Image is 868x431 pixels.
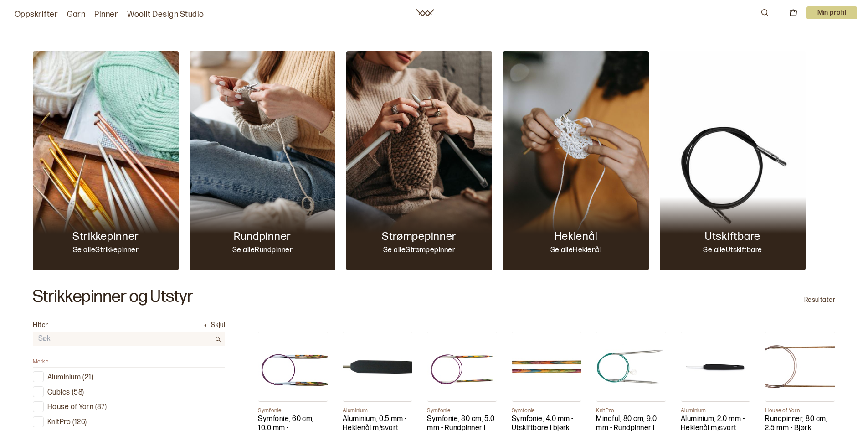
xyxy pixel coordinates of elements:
a: Oppskrifter [15,8,58,21]
p: Filter [33,321,48,330]
img: Utskiftbare [660,51,806,270]
p: Se alle Strømpepinner [383,246,456,255]
p: House of Yarn [47,403,93,412]
a: Woolit [416,9,434,16]
p: ( 87 ) [95,403,107,412]
p: Aluminium [343,407,413,415]
p: Min profil [806,6,858,19]
p: Skjul [211,321,225,330]
p: ( 126 ) [72,418,87,427]
p: Heklenål [555,229,598,244]
img: Strømpepinner [346,51,492,270]
p: Aluminium [47,373,81,383]
p: Strømpepinner [382,229,457,244]
button: User dropdown [806,6,858,19]
a: Garn [67,8,85,21]
p: Cubics [47,388,70,398]
p: Strikkepinner [72,229,139,244]
p: Rundpinner [234,229,291,244]
img: Bilde av strikkepinner [765,332,835,401]
img: Bilde av strikkepinner [596,332,666,401]
p: ( 21 ) [82,373,93,383]
a: Woolit Design Studio [127,8,204,21]
p: Se alle Strikkepinner [73,246,139,255]
p: Utskiftbare [705,229,760,244]
p: KnitPro [47,418,71,427]
p: Symfonie [427,407,497,415]
p: Symfonie [258,407,328,415]
p: Aluminium [681,407,751,415]
input: Søk [33,332,211,346]
p: Se alle Heklenål [550,246,601,255]
img: Bilde av strikkepinner [258,332,328,401]
a: Pinner [94,8,118,21]
h2: Strikkepinner og Utstyr [33,288,193,306]
img: Rundpinner [190,51,335,270]
p: House of Yarn [765,407,835,415]
p: Resultater [804,296,835,305]
img: Bilde av strikkepinner [343,332,412,401]
img: Bilde av strikkepinner [512,332,581,401]
img: Bilde av strikkepinner [681,332,750,401]
p: Se alle Utskiftbare [703,246,762,255]
img: Strikkepinner [33,51,179,270]
p: Se alle Rundpinner [232,246,293,255]
span: Merke [33,358,48,365]
p: Symfonie [512,407,582,415]
img: Bilde av strikkepinner [427,332,497,401]
img: Heklenål [503,51,649,270]
p: ( 58 ) [72,388,84,398]
p: KnitPro [596,407,666,415]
